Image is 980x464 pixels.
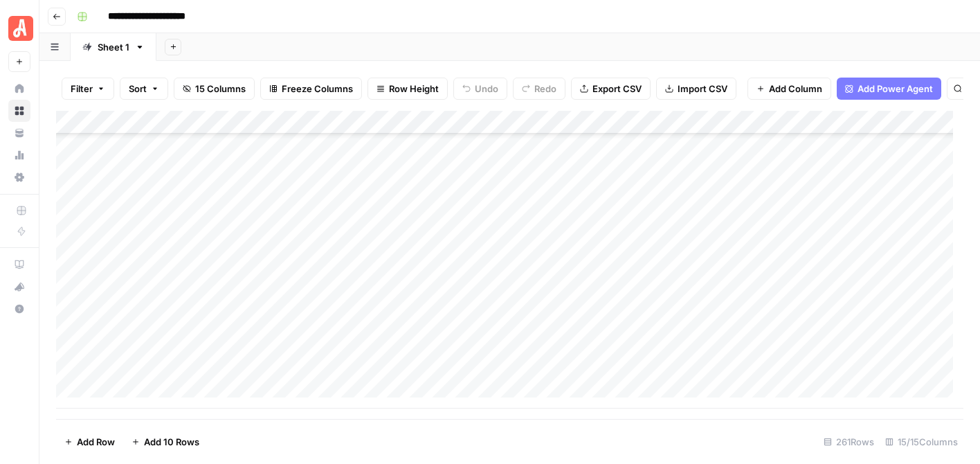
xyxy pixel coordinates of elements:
[475,82,498,96] span: Undo
[534,82,556,96] span: Redo
[857,82,933,96] span: Add Power Agent
[120,78,168,100] button: Sort
[8,78,30,100] a: Home
[174,78,255,100] button: 15 Columns
[453,78,507,100] button: Undo
[62,78,114,100] button: Filter
[144,435,199,449] span: Add 10 Rows
[56,431,123,453] button: Add Row
[9,276,30,297] div: What's new?
[8,144,30,166] a: Usage
[123,431,208,453] button: Add 10 Rows
[656,78,736,100] button: Import CSV
[592,82,642,96] span: Export CSV
[837,78,941,100] button: Add Power Agent
[747,78,831,100] button: Add Column
[77,435,115,449] span: Add Row
[8,253,30,276] a: AirOps Academy
[195,82,246,96] span: 15 Columns
[98,40,129,54] div: Sheet 1
[71,33,156,61] a: Sheet 1
[129,82,147,96] span: Sort
[8,166,30,188] a: Settings
[513,78,565,100] button: Redo
[8,298,30,320] button: Help + Support
[389,82,439,96] span: Row Height
[8,276,30,298] button: What's new?
[880,431,963,453] div: 15/15 Columns
[8,122,30,144] a: Your Data
[571,78,651,100] button: Export CSV
[8,11,30,46] button: Workspace: Angi
[818,431,880,453] div: 261 Rows
[678,82,727,96] span: Import CSV
[71,82,93,96] span: Filter
[282,82,353,96] span: Freeze Columns
[8,100,30,122] a: Browse
[367,78,448,100] button: Row Height
[260,78,362,100] button: Freeze Columns
[769,82,822,96] span: Add Column
[8,16,33,41] img: Angi Logo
